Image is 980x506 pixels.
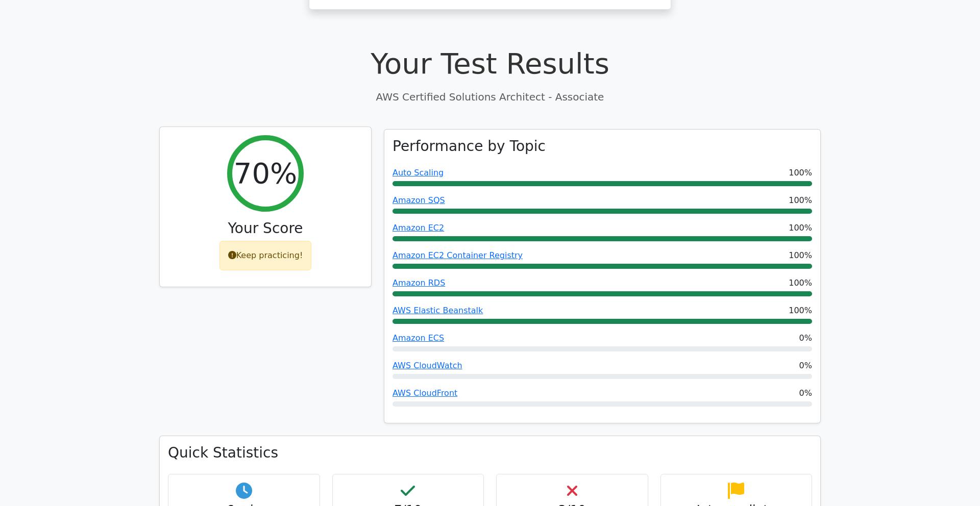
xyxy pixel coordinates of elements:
[789,194,812,207] span: 100%
[799,360,812,372] span: 0%
[159,46,821,81] h1: Your Test Results
[789,277,812,289] span: 100%
[234,156,297,190] h2: 70%
[393,388,457,398] a: AWS CloudFront
[799,332,812,344] span: 0%
[789,249,812,262] span: 100%
[393,168,444,178] a: Auto Scaling
[393,278,445,288] a: Amazon RDS
[393,223,444,233] a: Amazon EC2
[393,306,483,315] a: AWS Elastic Beanstalk
[799,387,812,399] span: 0%
[393,333,444,343] a: Amazon ECS
[168,444,812,462] h3: Quick Statistics
[393,361,462,370] a: AWS CloudWatch
[393,195,445,205] a: Amazon SQS
[789,222,812,234] span: 100%
[789,305,812,317] span: 100%
[168,220,363,237] h3: Your Score
[393,138,546,155] h3: Performance by Topic
[789,167,812,179] span: 100%
[393,250,523,260] a: Amazon EC2 Container Registry
[159,89,821,105] p: AWS Certified Solutions Architect - Associate
[219,241,312,270] div: Keep practicing!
